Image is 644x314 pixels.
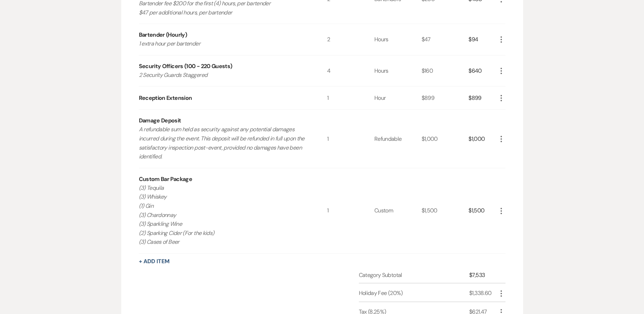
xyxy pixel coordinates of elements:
[374,110,422,168] div: Refundable
[469,289,497,297] div: $1,338.60
[468,168,497,253] div: $1,500
[374,168,422,253] div: Custom
[359,289,470,297] div: Holiday Fee (20%)
[422,110,469,168] div: $1,000
[139,62,232,71] div: Security Officers (100 - 220 Guests)
[468,55,497,86] div: $640
[139,183,308,247] p: (3) Tequila (3) Whiskey (1) Gin (3) Chardonnay (3) Sparkling Wine (2) Sparking Cider (For the kid...
[468,110,497,168] div: $1,000
[422,24,469,55] div: $47
[139,125,308,161] p: A refundable sum held as security against any potential damages incurred during the event. This d...
[139,116,181,125] div: Damage Deposit
[422,86,469,109] div: $899
[374,86,422,109] div: Hour
[327,55,374,86] div: 4
[139,31,187,39] div: Bartender (Hourly)
[422,168,469,253] div: $1,500
[139,259,170,264] button: + Add Item
[359,271,470,279] div: Category Subtotal
[327,168,374,253] div: 1
[374,24,422,55] div: Hours
[422,55,469,86] div: $160
[139,175,192,183] div: Custom Bar Package
[327,24,374,55] div: 2
[469,271,497,279] div: $7,533
[327,86,374,109] div: 1
[374,55,422,86] div: Hours
[468,86,497,109] div: $899
[327,110,374,168] div: 1
[468,24,497,55] div: $94
[139,94,192,102] div: Reception Extension
[139,71,308,80] p: 2 Security Guards Staggered
[139,39,308,48] p: 1 extra hour per bartender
